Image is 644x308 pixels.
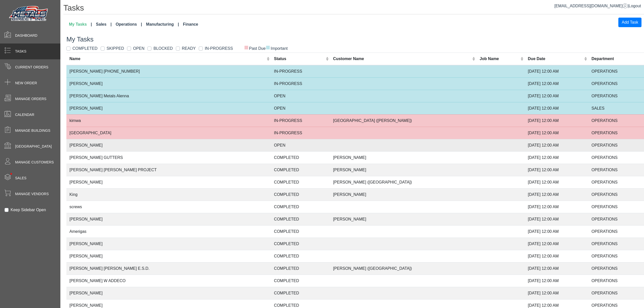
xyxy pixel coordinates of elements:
td: [PERSON_NAME] ([GEOGRAPHIC_DATA]) [330,176,477,188]
td: IN-PROGRESS [271,65,330,78]
td: OPERATIONS [588,275,644,287]
span: Manage Orders [15,96,46,102]
td: [PERSON_NAME] [330,164,477,176]
td: [DATE] 12:00 AM [525,151,588,164]
td: OPEN [271,102,330,114]
td: OPERATIONS [588,114,644,127]
td: IN-PROGRESS [271,77,330,90]
td: [PERSON_NAME] ([GEOGRAPHIC_DATA]) [330,262,477,275]
td: OPERATIONS [588,201,644,213]
td: [PERSON_NAME] [66,77,271,90]
a: [EMAIL_ADDRESS][DOMAIN_NAME] [554,4,628,8]
span: ■ [244,46,249,49]
td: IN-PROGRESS [271,114,330,127]
td: OPERATIONS [588,188,644,201]
span: Important [266,46,288,51]
td: [PERSON_NAME] [330,151,477,164]
td: [DATE] 12:00 AM [525,77,588,90]
label: OPEN [133,46,144,52]
button: Add Task [618,18,641,27]
td: [GEOGRAPHIC_DATA] [66,127,271,139]
td: [PERSON_NAME] Metals Alenna [66,90,271,102]
td: [DATE] 12:00 AM [525,65,588,78]
td: [PERSON_NAME] [66,102,271,114]
label: SKIPPED [107,46,124,52]
td: OPERATIONS [588,213,644,225]
td: OPERATIONS [588,139,644,151]
a: My Tasks [67,19,94,29]
td: [DATE] 12:00 AM [525,90,588,102]
td: OPERATIONS [588,90,644,102]
td: OPERATIONS [588,262,644,275]
td: [DATE] 12:00 AM [525,213,588,225]
td: [DATE] 12:00 AM [525,275,588,287]
td: COMPLETED [271,151,330,164]
td: screws [66,201,271,213]
td: [DATE] 12:00 AM [525,114,588,127]
td: COMPLETED [271,188,330,201]
td: [PERSON_NAME] [66,176,271,188]
td: OPERATIONS [588,250,644,262]
div: Job Name [480,56,519,62]
td: [DATE] 12:00 AM [525,188,588,201]
td: [DATE] 12:00 AM [525,102,588,114]
td: IN-PROGRESS [271,127,330,139]
h1: Tasks [63,3,644,14]
div: Customer Name [333,56,471,62]
td: [PERSON_NAME] [66,250,271,262]
div: Department [591,56,641,62]
label: IN-PROGRESS [205,46,233,52]
td: [DATE] 12:00 AM [525,287,588,299]
td: [PERSON_NAME] [66,213,271,225]
div: Status [274,56,325,62]
td: [PERSON_NAME] [66,238,271,250]
td: COMPLETED [271,213,330,225]
td: King [66,188,271,201]
td: OPEN [271,139,330,151]
div: | [554,3,641,9]
label: BLOCKED [153,46,173,52]
span: Logout [629,4,641,8]
td: [PERSON_NAME] GUTTERS [66,151,271,164]
td: OPERATIONS [588,176,644,188]
td: COMPLETED [271,250,330,262]
td: COMPLETED [271,262,330,275]
td: OPERATIONS [588,287,644,299]
td: OPERATIONS [588,164,644,176]
td: [DATE] 12:00 AM [525,225,588,238]
td: [GEOGRAPHIC_DATA] ([PERSON_NAME]) [330,114,477,127]
td: COMPLETED [271,275,330,287]
td: [PERSON_NAME] [66,139,271,151]
span: Manage Buildings [15,128,50,133]
td: OPERATIONS [588,151,644,164]
label: READY [182,46,196,52]
div: Due Date [528,56,583,62]
span: Manage Customers [15,160,54,165]
img: Metals Direct Inc Logo [8,5,50,23]
a: Operations [114,19,144,29]
span: Current Orders [15,65,48,70]
td: [DATE] 12:00 AM [525,139,588,151]
span: Calendar [15,112,34,117]
td: [PERSON_NAME] [330,188,477,201]
td: OPERATIONS [588,238,644,250]
td: OPERATIONS [588,225,644,238]
td: [DATE] 12:00 AM [525,238,588,250]
span: Dashboard [15,33,37,38]
td: [DATE] 12:00 AM [525,127,588,139]
td: COMPLETED [271,238,330,250]
span: Sales [15,175,26,181]
td: [DATE] 12:00 AM [525,201,588,213]
td: OPERATIONS [588,65,644,78]
td: COMPLETED [271,225,330,238]
span: Past Due [244,46,266,51]
td: [PERSON_NAME] [330,213,477,225]
td: [PERSON_NAME] [PERSON_NAME] E.S.D. [66,262,271,275]
td: [PERSON_NAME] [66,287,271,299]
td: [DATE] 12:00 AM [525,262,588,275]
a: Finance [181,19,200,29]
td: COMPLETED [271,201,330,213]
td: COMPLETED [271,287,330,299]
td: OPERATIONS [588,127,644,139]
